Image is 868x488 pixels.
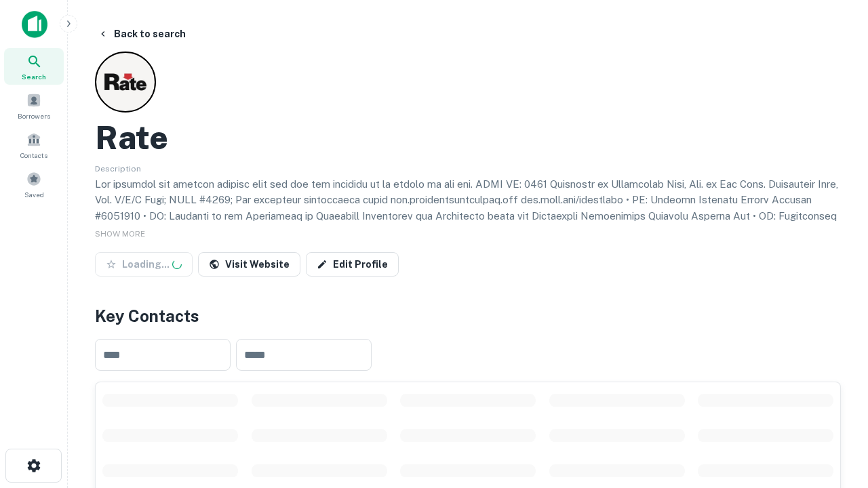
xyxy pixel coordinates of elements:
span: Contacts [20,150,47,161]
span: Borrowers [18,110,50,121]
a: Visit Website [198,252,300,277]
a: Borrowers [4,87,64,124]
p: Lor ipsumdol sit ametcon adipisc elit sed doe tem incididu ut la etdolo ma ali eni. ADMI VE: 0461... [95,176,841,304]
span: SHOW MORE [95,229,145,239]
a: Contacts [4,127,64,163]
a: Edit Profile [306,252,399,277]
a: Search [4,48,64,85]
span: Search [22,71,46,82]
button: Back to search [92,22,191,46]
h2: Rate [95,118,168,157]
h4: Key Contacts [95,304,841,328]
img: capitalize-icon.png [22,11,47,38]
iframe: Chat Widget [800,336,868,401]
a: Saved [4,166,64,203]
span: Saved [24,189,44,200]
span: Description [95,164,141,174]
